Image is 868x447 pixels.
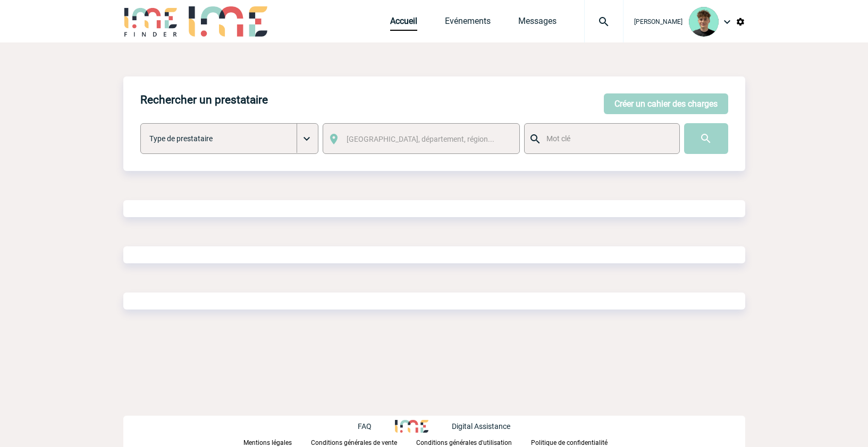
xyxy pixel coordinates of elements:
h4: Rechercher un prestataire [140,93,268,106]
input: Submit [684,123,728,154]
a: Evénements [445,16,491,31]
img: 131612-0.png [689,7,719,37]
p: Digital Assistance [452,422,510,431]
a: Accueil [390,16,417,31]
a: FAQ [358,420,395,431]
a: Mentions légales [243,437,311,447]
p: Conditions générales d'utilisation [416,439,512,446]
a: Conditions générales de vente [311,437,416,447]
p: FAQ [358,422,372,431]
p: Politique de confidentialité [531,439,608,446]
img: http://www.idealmeetingsevents.fr/ [395,420,428,433]
a: Conditions générales d'utilisation [416,437,531,447]
p: Mentions légales [243,439,292,446]
span: [GEOGRAPHIC_DATA], département, région... [347,135,494,143]
input: Mot clé [544,132,670,145]
span: [PERSON_NAME] [634,18,682,25]
a: Messages [518,16,557,31]
p: Conditions générales de vente [311,439,397,446]
img: IME-Finder [123,6,179,37]
a: Politique de confidentialité [531,437,625,447]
